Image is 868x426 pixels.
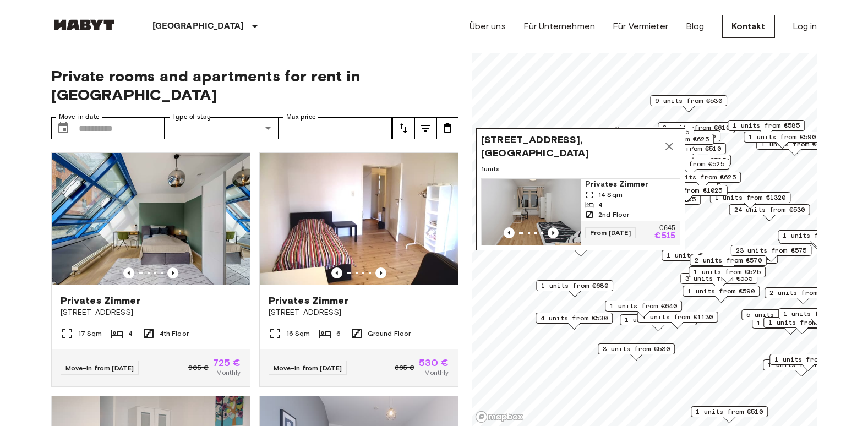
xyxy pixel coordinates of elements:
[269,294,348,307] span: Privates Zimmer
[774,354,842,364] span: 1 units from €510
[741,309,818,326] div: Map marker
[663,123,730,133] span: 2 units from €610
[541,281,608,291] span: 1 units from €680
[646,185,727,202] div: Map marker
[733,121,800,130] span: 1 units from €585
[643,130,720,148] div: Map marker
[654,144,721,154] span: 2 units from €510
[728,120,805,137] div: Map marker
[216,368,241,378] span: Monthly
[414,117,436,139] button: tune
[765,287,842,304] div: Map marker
[706,253,773,263] span: 4 units from €605
[683,286,760,303] div: Map marker
[625,315,692,325] span: 1 units from €570
[694,267,761,277] span: 1 units from €525
[620,314,697,331] div: Map marker
[658,122,735,139] div: Map marker
[336,329,341,338] span: 6
[730,245,811,262] div: Map marker
[648,131,716,141] span: 3 units from €555
[481,164,680,174] span: 1 units
[637,134,714,151] div: Map marker
[649,143,726,160] div: Map marker
[769,354,847,371] div: Map marker
[286,329,310,338] span: 16 Sqm
[481,178,680,245] a: Marketing picture of unit DE-01-206-04MPrevious imagePrevious imagePrivates Zimmer14 Sqm42nd Floo...
[419,358,449,368] span: 530 €
[659,155,726,165] span: 3 units from €525
[504,227,515,238] button: Previous image
[51,152,250,387] a: Marketing picture of unit DE-01-010-002-01HFPrevious imagePrevious imagePrivates Zimmer[STREET_AD...
[709,192,790,209] div: Map marker
[541,313,608,323] span: 4 units from €530
[793,20,817,33] a: Log in
[286,112,316,122] label: Max price
[274,364,342,372] span: Move-in from [DATE]
[735,245,806,255] span: 23 units from €575
[667,250,734,260] span: 1 units from €725
[52,153,250,285] img: Marketing picture of unit DE-01-010-002-01HF
[598,190,623,200] span: 14 Sqm
[690,255,767,272] div: Map marker
[654,232,675,241] p: €515
[51,19,117,30] img: Habyt
[680,273,757,290] div: Map marker
[734,205,805,215] span: 24 units from €530
[260,153,458,285] img: Marketing picture of unit DE-01-029-04M
[78,329,102,338] span: 17 Sqm
[696,407,763,417] span: 1 units from €510
[701,253,778,270] div: Map marker
[213,358,241,368] span: 725 €
[598,210,629,220] span: 2nd Floor
[657,159,724,169] span: 3 units from €525
[536,280,613,297] div: Map marker
[763,317,840,334] div: Map marker
[585,179,675,190] span: Privates Zimmer
[61,294,140,307] span: Privates Zimmer
[654,155,731,172] div: Map marker
[128,329,133,338] span: 4
[475,411,523,423] a: Mapbox logo
[763,359,840,376] div: Map marker
[687,286,755,296] span: 1 units from €590
[749,132,816,142] span: 1 units from €590
[481,133,658,160] span: [STREET_ADDRESS], [GEOGRAPHIC_DATA]
[768,318,836,327] span: 1 units from €790
[605,301,682,318] div: Map marker
[744,132,821,149] div: Map marker
[669,172,736,182] span: 1 units from €625
[769,288,837,298] span: 2 units from €555
[598,343,675,361] div: Map marker
[548,227,559,238] button: Previous image
[617,127,694,144] div: Map marker
[395,363,414,373] span: 665 €
[51,67,458,104] span: Private rooms and apartments for rent in [GEOGRAPHIC_DATA]
[59,112,100,122] label: Move-in date
[655,96,722,106] span: 9 units from €530
[172,112,211,122] label: Type of stay
[52,117,74,139] button: Choose date
[123,267,134,278] button: Previous image
[624,194,701,211] div: Map marker
[768,360,835,370] span: 1 units from €610
[746,310,814,320] span: 5 units from €590
[598,200,603,210] span: 4
[651,185,722,195] span: 1 units from €1025
[368,329,411,338] span: Ground Floor
[642,312,713,322] span: 1 units from €1130
[152,20,244,33] p: [GEOGRAPHIC_DATA]
[603,344,670,354] span: 3 units from €530
[160,329,189,338] span: 4th Floor
[695,255,762,265] span: 2 units from €570
[375,267,386,278] button: Previous image
[778,230,855,247] div: Map marker
[610,301,677,311] span: 1 units from €640
[783,231,850,241] span: 1 units from €645
[686,20,705,33] a: Blog
[331,267,342,278] button: Previous image
[482,179,581,245] img: Marketing picture of unit DE-01-206-04M
[778,308,855,325] div: Map marker
[392,117,414,139] button: tune
[613,20,668,33] a: Für Vermieter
